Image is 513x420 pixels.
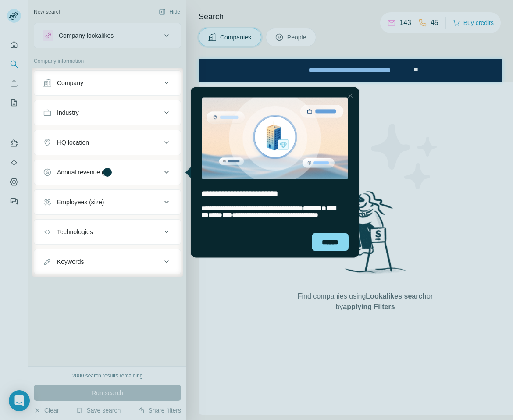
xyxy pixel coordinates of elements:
div: Technologies [57,228,93,236]
div: Upgrade plan for full access to Surfe [89,2,213,21]
div: Industry [57,108,79,117]
button: Annual revenue ($) [34,162,181,183]
button: Technologies [34,221,181,242]
button: Employees (size) [34,192,181,213]
div: Employees (size) [57,198,104,206]
button: Keywords [34,251,181,272]
button: HQ location [34,132,181,153]
div: HQ location [57,138,89,147]
div: Company [57,78,83,87]
button: Industry [34,102,181,123]
button: Company [34,72,181,93]
iframe: Tooltip [183,85,361,260]
div: Annual revenue ($) [57,168,109,177]
div: Keywords [57,257,84,266]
